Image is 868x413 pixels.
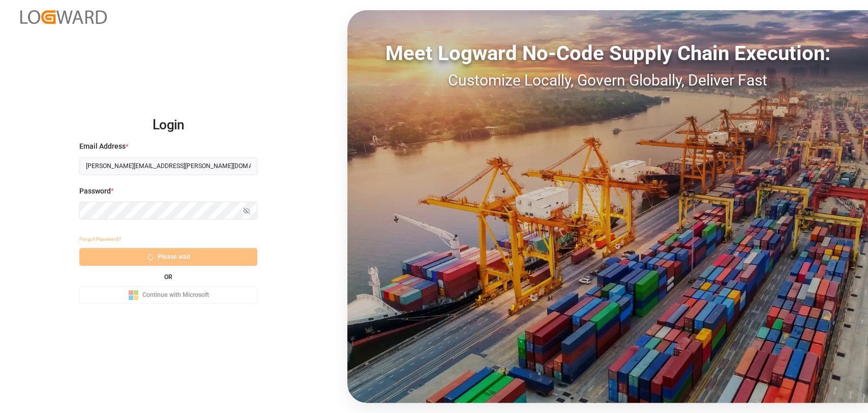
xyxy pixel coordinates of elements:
h2: Login [79,109,257,142]
span: Email Address [79,141,126,152]
img: Logward_new_orange.png [20,10,107,24]
small: OR [164,274,172,280]
input: Enter your email [79,157,257,175]
div: Meet Logward No-Code Supply Chain Execution: [347,38,868,69]
span: Password [79,186,111,197]
div: Customize Locally, Govern Globally, Deliver Fast [347,69,868,92]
